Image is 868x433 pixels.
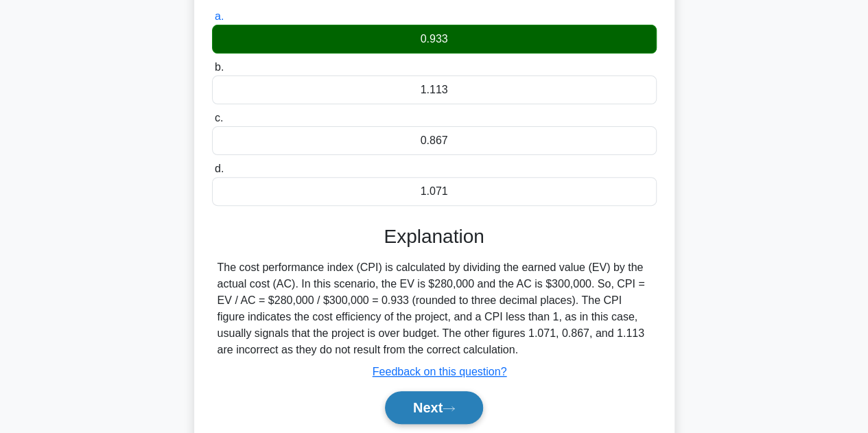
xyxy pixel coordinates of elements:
[218,259,651,358] div: The cost performance index (CPI) is calculated by dividing the earned value (EV) by the actual co...
[212,25,657,54] div: 0.933
[212,177,657,206] div: 1.071
[212,75,657,104] div: 1.113
[215,61,224,73] span: b.
[220,225,648,248] h3: Explanation
[385,391,483,424] button: Next
[215,112,223,124] span: c.
[373,366,507,377] a: Feedback on this question?
[215,10,224,22] span: a.
[215,163,224,174] span: d.
[212,126,657,155] div: 0.867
